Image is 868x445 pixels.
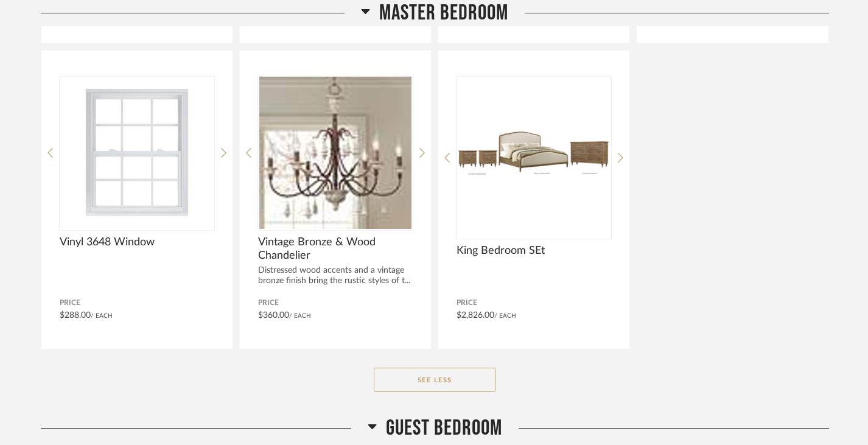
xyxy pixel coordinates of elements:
span: Vintage Bronze & Wood Chandelier [258,236,413,262]
button: See Less [374,368,495,392]
span: Price [60,298,214,308]
span: Vinyl 3648 Window [60,236,214,249]
span: Guest Bedroom [386,415,502,441]
img: undefined [258,77,413,229]
span: $2,826.00 [457,311,494,320]
img: undefined [457,77,611,229]
span: Price [457,298,611,308]
span: $360.00 [258,311,289,320]
div: Distressed wood accents and a vintage bronze finish bring the rustic styles of t... [258,265,413,286]
span: / Each [289,313,311,319]
span: King Bedroom SEt [457,244,611,258]
img: undefined [60,77,214,229]
div: 0 [457,77,611,229]
span: Price [258,298,413,308]
span: / Each [91,313,113,319]
span: / Each [494,313,516,319]
span: $288.00 [60,311,91,320]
